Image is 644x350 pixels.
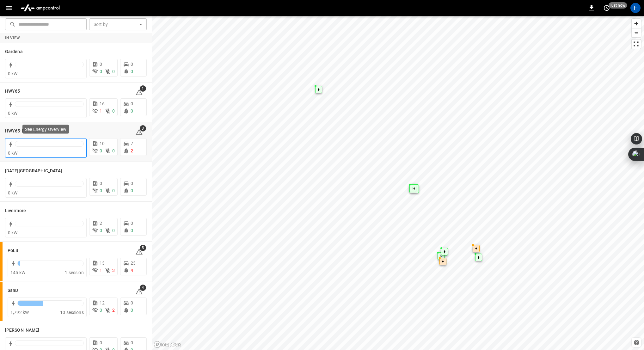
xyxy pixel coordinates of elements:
span: 0 [100,62,102,67]
span: 0 kW [8,111,18,116]
span: 1 [100,268,102,273]
span: 7 [131,141,133,146]
span: just now [609,2,627,9]
span: 0 [131,181,133,186]
h6: Gardena [5,48,23,55]
span: 145 kW [10,270,25,275]
span: 0 [131,221,133,226]
span: 0 [131,228,133,233]
span: 0 [100,228,102,233]
div: Map marker [473,245,480,252]
span: 16 [100,101,105,106]
span: 0 [131,108,133,114]
span: 0 [131,62,133,67]
span: 0 [112,188,115,193]
span: 1,792 kW [10,310,29,315]
h6: PoLB [8,247,18,254]
span: 13 [100,261,105,266]
span: Zoom out [632,28,641,37]
h6: HWY65 [5,88,20,95]
canvas: Map [152,16,644,350]
div: profile-icon [630,3,641,13]
strong: In View [5,36,20,40]
h6: SanB [8,287,18,294]
span: 3 [140,125,146,132]
span: 4 [140,285,146,291]
span: 0 [131,69,133,74]
button: set refresh interval [602,3,612,13]
span: 0 [112,228,115,233]
h6: Karma Center [5,168,62,175]
span: 2 [100,221,102,226]
span: 0 [100,188,102,193]
span: 2 [112,308,115,313]
span: 0 [100,340,102,345]
span: 0 [100,308,102,313]
span: 0 [131,300,133,305]
span: 1 [140,85,146,92]
span: 3 [112,268,115,273]
span: 10 [100,141,105,146]
p: See Energy Overview [25,126,66,132]
span: 0 [100,148,102,153]
span: 0 kW [8,230,18,235]
div: Map marker [409,184,419,193]
span: 0 [112,108,115,114]
h6: Livermore [5,207,26,214]
span: 23 [131,261,136,266]
span: 10 sessions [60,310,84,315]
div: Map marker [441,248,448,255]
div: Map marker [438,252,445,260]
span: 5 [140,245,146,251]
span: 0 [131,308,133,313]
span: 0 kW [8,190,18,195]
a: Mapbox homepage [154,341,181,348]
span: 4 [131,268,133,273]
div: Map marker [439,258,446,265]
img: ampcontrol.io logo [18,2,62,14]
h6: HWY65-DER [5,128,30,135]
span: 0 [131,340,133,345]
span: 0 [100,69,102,74]
span: 0 [100,181,102,186]
span: 2 [131,148,133,153]
button: Zoom out [632,28,641,37]
div: Map marker [475,254,482,261]
span: 0 kW [8,71,18,76]
div: Map marker [315,86,322,93]
span: 1 [100,108,102,114]
span: 0 kW [8,150,18,156]
span: 1 session [65,270,83,275]
span: 0 [131,101,133,106]
span: 0 [112,148,115,153]
span: 12 [100,300,105,305]
span: 0 [131,188,133,193]
button: Zoom in [632,19,641,28]
span: 0 [112,69,115,74]
h6: Vernon [5,327,39,334]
